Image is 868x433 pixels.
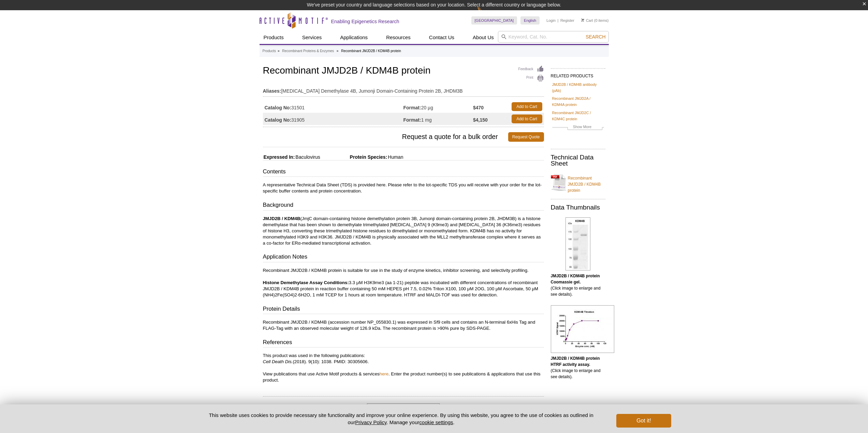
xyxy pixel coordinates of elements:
[498,31,609,43] input: Keyword, Cat. No.
[558,16,559,25] li: |
[263,100,403,113] td: 31501
[263,216,300,221] strong: JMJD2B / KDM4B
[263,182,544,194] p: A representative Technical Data Sheet (TDS) is provided here. Please refer to the lot-specific TD...
[263,305,544,314] h3: Protein Details
[298,31,326,44] a: Services
[197,412,605,426] p: This website uses cookies to provide necessary site functionality and improve your online experie...
[337,49,339,53] li: »
[584,34,607,40] button: Search
[263,201,544,211] h3: Background
[403,113,473,125] td: 1 mg
[552,95,604,108] a: Recombinant JMJD2A / KDM4A protein
[263,113,403,125] td: 31905
[263,65,544,77] h1: Recombinant JMJD2B / KDM4B protein
[263,88,281,94] strong: Aliases:
[355,419,386,425] a: Privacy Policy
[518,65,544,73] a: Feedback
[387,154,403,160] span: Human
[471,16,517,25] a: [GEOGRAPHIC_DATA]
[380,371,388,376] a: here
[263,338,544,348] h3: References
[263,280,349,285] strong: Histone Demethylase Assay Conditions:
[512,102,542,111] a: Add to Cart
[469,31,498,44] a: About Us
[331,18,399,25] h2: Enabling Epigenetics Research
[263,319,544,331] p: Recombinant JMJD2B / KDM4B (accession number NP_055830.1) was expressed in Sf9 cells and contains...
[282,48,334,54] a: Recombinant Proteins & Enzymes
[403,117,421,123] strong: Format:
[551,171,605,194] a: Recombinant JMJD2B / KDM4B protein
[551,204,605,211] h2: Data Thumbnails
[581,16,609,25] li: (0 items)
[263,359,293,364] i: Cell Death Dis.
[322,154,387,160] span: Protein Species:
[581,18,593,23] a: Cart
[551,355,605,380] p: (Click image to enlarge and see details).
[265,117,292,123] strong: Catalog No:
[546,18,556,23] a: Login
[551,274,600,284] b: JMJD2B / KDM4B protein Coomassie gel.
[552,81,604,94] a: JMJD2B / KDM4B antibody (pAb)
[263,168,544,177] h3: Contents
[560,18,574,23] a: Register
[425,31,458,44] a: Contact Us
[552,124,604,132] a: Show More
[336,31,372,44] a: Applications
[551,68,605,80] h2: RELATED PRODUCTS
[473,105,484,111] strong: $470
[278,49,280,53] li: »
[263,48,276,54] a: Products
[260,31,288,44] a: Products
[263,132,508,142] span: Request a quote for a bulk order
[551,305,614,353] img: JMJD2B / KDM4B protein HTRF activity assay
[263,353,544,383] p: This product was used in the following publications: (2018). 9(10): 1038. PMID: 30305606. View pu...
[520,16,540,25] a: English
[508,132,544,142] a: Request Quote
[512,114,542,123] a: Add to Cart
[551,356,600,367] b: JMJD2B / KDM4B protein HTRF activity assay.
[552,110,604,122] a: Recombinant JMJD2C / KDM4C protein
[518,75,544,82] a: Print
[263,253,544,262] h3: Application Notes
[581,18,584,22] img: Your Cart
[551,273,605,297] p: (Click image to enlarge and see details).
[565,217,590,270] img: JMJD2B / KDM4B protein Coomassie gel
[341,49,401,53] li: Recombinant JMJD2B / KDM4B protein
[265,105,292,111] strong: Catalog No:
[403,100,473,113] td: 20 µg
[403,105,421,111] strong: Format:
[473,117,488,123] strong: $4,150
[263,84,544,95] td: [MEDICAL_DATA] Demethylase 4B, Jumonji Domain-Containing Protein 2B, JHDM3B
[616,414,671,428] button: Got it!
[551,154,605,167] h2: Technical Data Sheet
[263,216,544,246] p: (JmjC domain-containing histone demethylation protein 3B, Jumonji domain-containing protein 2B, J...
[263,267,544,298] p: Recombinant JMJD2B / KDM4B protein is suitable for use in the study of enzyme kinetics, inhibitor...
[586,34,605,40] span: Search
[263,154,295,160] span: Expressed In:
[382,31,415,44] a: Resources
[419,419,453,425] button: cookie settings
[477,5,495,21] img: Change Here
[295,154,320,160] span: Baculovirus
